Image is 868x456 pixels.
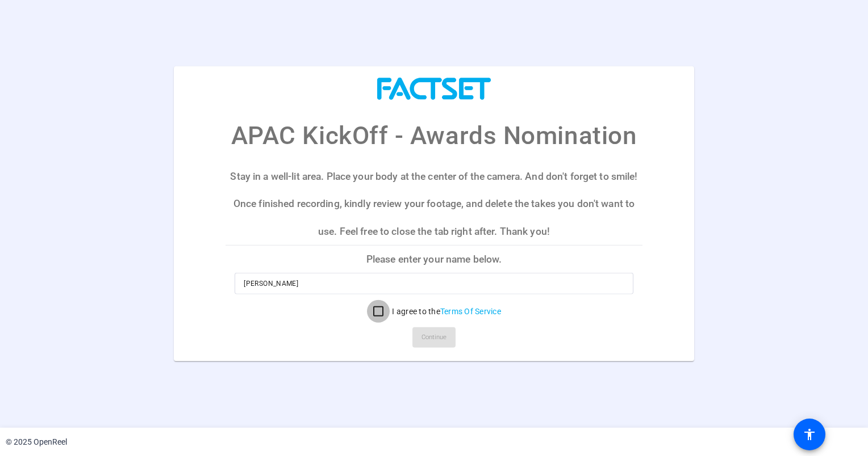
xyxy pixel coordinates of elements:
[226,246,642,273] p: Please enter your name below.
[6,436,67,448] div: © 2025 OpenReel
[244,277,624,290] input: Enter your name
[226,163,642,245] p: Stay in a well-lit area. Place your body at the center of the camera. And don't forget to smile! ...
[440,307,501,316] a: Terms Of Service
[377,78,491,100] img: company-logo
[231,117,637,154] p: APAC KickOff - Awards Nomination
[390,306,501,317] label: I agree to the
[803,428,816,441] mat-icon: accessibility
